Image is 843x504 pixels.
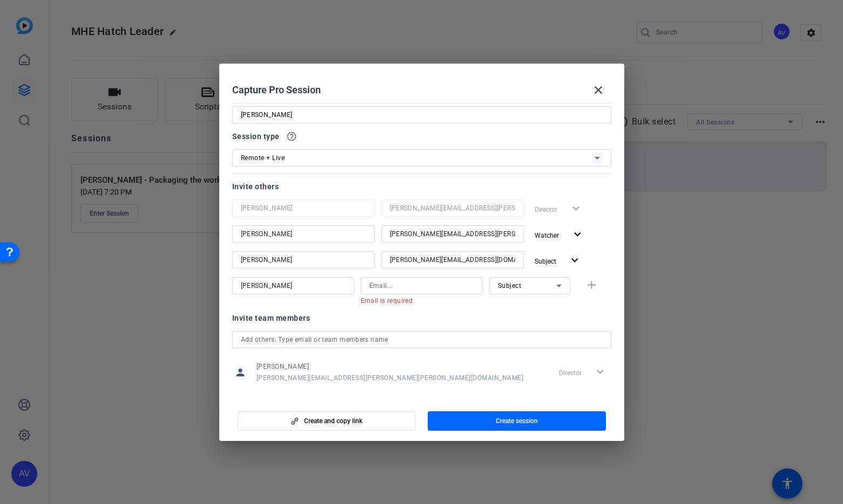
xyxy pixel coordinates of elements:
span: Create session [496,417,538,425]
button: Create and copy link [238,411,416,431]
span: Subject [498,282,522,289]
mat-icon: expand_more [571,228,584,241]
span: Create and copy link [304,417,362,425]
input: Name... [241,279,346,292]
span: Subject [535,258,556,265]
span: Remote + Live [241,154,285,162]
button: Watcher [530,225,589,245]
mat-icon: help_outline [286,131,297,142]
mat-error: Email is required [361,294,474,306]
div: Invite others [232,180,611,193]
div: Invite team members [232,312,611,325]
input: Email... [390,253,515,266]
input: Name... [241,227,366,240]
mat-icon: expand_more [568,254,582,267]
input: Email... [390,227,515,240]
input: Email... [369,279,474,292]
span: [PERSON_NAME][EMAIL_ADDRESS][PERSON_NAME][PERSON_NAME][DOMAIN_NAME] [257,374,524,382]
button: Subject [530,251,586,271]
div: Capture Pro Session [232,77,611,103]
input: Enter Session Name [241,108,603,121]
mat-icon: person [232,364,248,381]
input: Name... [241,253,366,266]
input: Email... [390,202,515,215]
span: [PERSON_NAME] [257,362,524,371]
mat-icon: close [592,84,605,96]
input: Name... [241,202,366,215]
button: Create session [428,411,606,431]
span: Watcher [535,232,559,239]
input: Add others: Type email or team members name [241,333,603,346]
span: Session type [232,130,280,143]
